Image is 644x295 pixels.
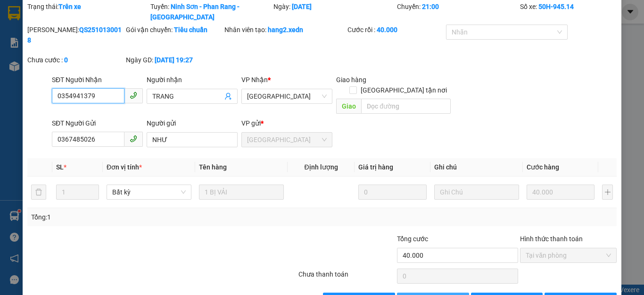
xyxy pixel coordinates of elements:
[149,1,272,22] div: Tuyến:
[520,235,583,243] label: Hình thức thanh toán
[64,56,68,64] b: 0
[241,118,332,128] div: VP gửi
[155,56,193,64] b: [DATE] 19:27
[297,269,396,286] div: Chưa thanh toán
[79,45,130,57] li: (c) 2017
[224,25,346,35] div: Nhân viên tạo:
[126,55,223,65] div: Ngày GD:
[147,75,238,85] div: Người nhận
[397,235,428,243] span: Tổng cước
[147,118,238,128] div: Người gửi
[150,3,239,21] b: Ninh Sơn - Phan Rang - [GEOGRAPHIC_DATA]
[58,3,81,10] b: Trên xe
[519,1,618,22] div: Số xe:
[31,185,46,200] button: delete
[130,92,137,99] span: phone
[527,163,559,171] span: Cước hàng
[336,99,361,114] span: Giao
[26,1,149,22] div: Trạng thái:
[247,89,327,103] span: Sài Gòn
[224,93,232,100] span: user-add
[247,133,327,147] span: Quảng Sơn
[272,1,396,22] div: Ngày:
[602,185,613,200] button: plus
[56,163,64,171] span: SL
[112,185,186,199] span: Bất kỳ
[12,61,41,105] b: Xe Đăng Nhân
[358,185,426,200] input: 0
[126,25,223,35] div: Gói vận chuyển:
[361,99,451,114] input: Dọc đường
[58,14,93,58] b: Gửi khách hàng
[538,3,574,10] b: 50H-945.14
[174,26,207,34] b: Tiêu chuẩn
[107,163,142,171] span: Đơn vị tính
[268,26,303,34] b: hang2.xedn
[27,55,124,65] div: Chưa cước :
[336,76,366,84] span: Giao hàng
[130,135,137,143] span: phone
[377,26,397,34] b: 40.000
[52,118,143,128] div: SĐT Người Gửi
[358,163,393,171] span: Giá trị hàng
[527,185,594,200] input: 0
[292,3,312,10] b: [DATE]
[52,75,143,85] div: SĐT Người Nhận
[347,25,444,35] div: Cước rồi :
[422,3,439,10] b: 21:00
[396,1,519,22] div: Chuyến:
[199,185,284,200] input: VD: Bàn, Ghế
[79,36,130,43] b: [DOMAIN_NAME]
[199,163,227,171] span: Tên hàng
[304,163,338,171] span: Định lượng
[526,248,611,262] span: Tại văn phòng
[357,85,451,95] span: [GEOGRAPHIC_DATA] tận nơi
[102,12,125,34] img: logo.jpg
[430,158,523,177] th: Ghi chú
[241,76,268,84] span: VP Nhận
[31,212,249,222] div: Tổng: 1
[434,185,519,200] input: Ghi Chú
[27,25,124,45] div: [PERSON_NAME]:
